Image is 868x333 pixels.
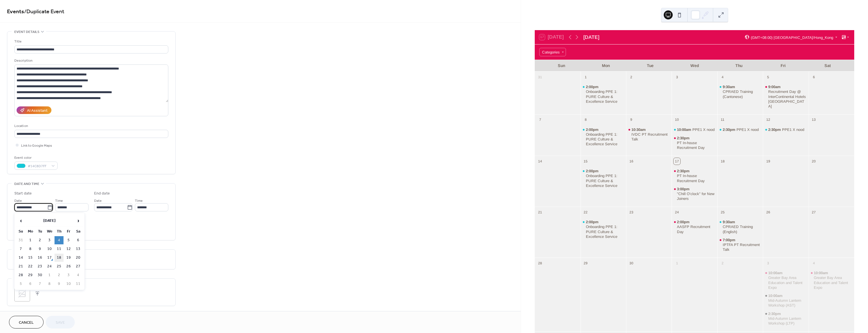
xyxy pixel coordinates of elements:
td: 4 [74,271,83,279]
div: 12 [765,116,772,123]
div: PT In-house Recruitment Day [672,169,717,183]
div: Onboarding PPE 1: PURE Culture & Excellence Service [586,132,624,146]
div: 4 [810,260,817,267]
div: PPE1 X nood [736,127,759,132]
span: 9:30am [723,84,736,89]
div: PPE1 X nood [763,127,808,132]
th: Su [16,227,25,236]
td: 13 [74,245,83,253]
div: IVDC PT Recruitment Talk [631,132,670,142]
a: Events [7,6,24,17]
div: Location [14,123,167,129]
button: AI Assistant [17,106,51,114]
td: 30 [35,271,44,279]
div: 29 [582,260,589,267]
div: IPTFA PT Recruitment Talk [717,238,763,252]
div: Onboarding PPE 1: PURE Culture & Excellence Service [581,127,626,147]
th: Tu [35,227,44,236]
span: 2:00pm [586,127,600,132]
button: Cancel [9,316,44,328]
div: Title [14,39,167,44]
div: 5 [765,74,772,81]
th: Fr [64,227,73,236]
div: "Chill O'clock" for New Joiners [677,191,715,201]
div: [DATE] [583,33,599,41]
div: Onboarding PPE 1: PURE Culture & Excellence Service [586,224,624,239]
td: 6 [74,236,83,244]
div: 15 [582,158,589,165]
div: 18 [719,158,726,165]
span: 7:00pm [723,238,736,242]
div: AI Assistant [27,108,47,114]
span: Link to Google Maps [21,143,52,149]
div: Onboarding PPE 1: PURE Culture & Excellence Service [586,89,624,104]
td: 26 [64,262,73,271]
div: 27 [810,209,817,216]
div: Description [14,58,167,64]
td: 22 [26,262,35,271]
td: 28 [16,271,25,279]
div: Onboarding PPE 1: PURE Culture & Excellence Service [581,84,626,104]
td: 3 [45,236,54,244]
div: Greater Bay Area Education and Talent Expo [768,275,806,290]
span: 9:30am [723,220,736,224]
div: PPE1 X nood [672,127,717,132]
div: Start date [14,191,32,196]
div: 19 [765,158,772,165]
span: 2:30pm [723,127,736,132]
div: 10 [674,116,680,123]
div: 6 [810,74,817,81]
td: 9 [35,245,44,253]
td: 11 [55,245,64,253]
div: 23 [628,209,635,216]
th: [DATE] [26,215,73,227]
div: 26 [765,209,772,216]
td: 7 [35,280,44,288]
div: 1 [674,260,680,267]
div: End date [94,191,110,196]
th: Th [55,227,64,236]
div: Sun [539,60,584,71]
div: 21 [537,209,543,216]
div: 31 [537,74,543,81]
div: AASFP Recruitment Day [677,224,715,234]
td: 8 [45,280,54,288]
div: CPRAED Training (English) [723,224,761,234]
span: 2:00pm [677,220,691,224]
td: 11 [74,280,83,288]
div: 3 [674,74,680,81]
div: 28 [537,260,543,267]
span: 10:00am [677,127,692,132]
td: 7 [16,245,25,253]
div: Onboarding PPE 1: PURE Culture & Excellence Service [586,173,624,188]
span: 10:00am [768,271,784,275]
span: Date [14,198,22,204]
td: 3 [64,271,73,279]
div: Mid-Autumn Lantern Workshop (AST) [763,293,808,308]
td: 1 [26,236,35,244]
div: 8 [582,116,589,123]
td: 31 [16,236,25,244]
div: 20 [810,158,817,165]
div: Event color [14,155,56,161]
span: / Duplicate Event [24,6,64,17]
td: 21 [16,262,25,271]
div: PT In-house Recruitment Day [677,173,715,183]
td: 14 [16,254,25,262]
td: 18 [55,254,64,262]
td: 10 [64,280,73,288]
td: 9 [55,280,64,288]
div: Onboarding PPE 1: PURE Culture & Excellence Service [581,169,626,188]
span: 10:30am [631,127,647,132]
td: 12 [64,245,73,253]
td: 2 [55,271,64,279]
span: 9:00am [768,84,782,89]
th: Sa [74,227,83,236]
td: 24 [45,262,54,271]
span: ‹ [17,215,25,226]
div: 17 [674,158,680,165]
div: 22 [582,209,589,216]
div: Sat [805,60,850,71]
div: 13 [810,116,817,123]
